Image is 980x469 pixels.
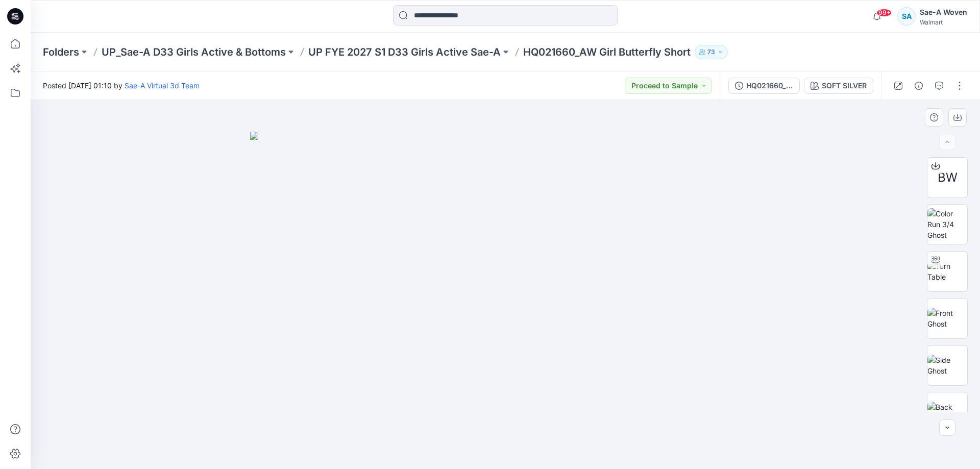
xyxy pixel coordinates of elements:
span: Posted [DATE] 01:10 by [43,80,200,91]
span: 99+ [876,9,892,17]
div: Walmart [920,18,967,26]
button: SOFT SILVER [804,78,873,94]
p: 73 [707,46,715,58]
div: SOFT SILVER [822,80,867,91]
a: Folders [43,45,79,59]
div: Sae-A Woven [920,6,967,18]
img: Color Run 3/4 Ghost [927,208,967,240]
button: Details [911,78,927,94]
div: SA [897,7,916,26]
img: Front Ghost [927,308,967,329]
a: Sae-A Virtual 3d Team [125,81,200,90]
img: Turn Table [927,261,967,282]
button: 73 [695,45,728,59]
div: HQ021660_FIT [746,80,793,91]
p: HQ021660_AW Girl Butterfly Short [523,45,691,59]
button: HQ021660_FIT [728,78,800,94]
img: Side Ghost [927,355,967,376]
a: UP_Sae-A D33 Girls Active & Bottoms [102,45,286,59]
a: UP FYE 2027 S1 D33 Girls Active Sae-A [308,45,501,59]
span: BW [938,168,958,187]
img: Back Ghost [927,402,967,423]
